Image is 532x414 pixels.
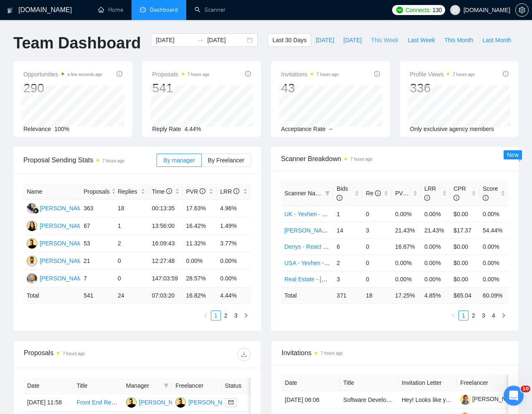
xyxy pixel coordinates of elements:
span: Proposal Sending Stats [23,155,157,165]
td: 12:27:48 [149,252,183,270]
img: FF [27,203,37,214]
img: gigradar-bm.png [33,208,39,214]
a: 2 [221,311,231,320]
iframe: Intercom live chat [504,386,524,406]
span: info-circle [245,71,251,77]
td: 0.00% [421,238,450,255]
span: Only exclusive agency members [410,126,494,132]
img: YS [27,238,37,249]
td: 0.00% [479,271,509,287]
span: Replies [118,187,139,196]
span: Bids [337,185,348,201]
th: Date [281,375,340,391]
td: $0.00 [450,238,479,255]
td: 2 [114,235,149,252]
span: Relevance [23,126,51,132]
td: 0.00% [217,252,251,270]
a: 3 [231,311,241,320]
td: 14 [333,222,362,238]
span: Connects: [405,5,431,15]
button: right [499,310,509,321]
a: searchScanner [195,6,225,13]
a: YS[PERSON_NAME] [126,399,187,405]
a: Denys - React Native [284,243,339,250]
span: mail [228,400,233,405]
td: 7 [80,270,114,288]
th: Name [23,184,80,200]
a: setting [515,7,529,13]
a: Real Estate - [GEOGRAPHIC_DATA] - React General - СL [284,276,436,283]
button: [DATE] [311,33,339,47]
span: Dashboard [150,6,178,13]
a: NB[PERSON_NAME] [27,222,88,229]
td: 4.44 % [217,288,251,304]
td: 0.00% [479,206,509,222]
span: Re [366,190,381,197]
td: [DATE] 06:06 [281,391,340,409]
a: 4 [489,311,498,320]
img: logo [7,4,13,17]
td: 0 [362,206,392,222]
li: Previous Page [448,310,459,321]
span: info-circle [200,188,205,194]
td: 17.25 % [392,287,421,303]
li: 1 [459,310,469,321]
li: Next Page [241,310,251,321]
td: 0.00% [421,206,450,222]
span: CPR [453,185,466,201]
td: 21.43% [421,222,450,238]
time: 7 hours ago [102,159,124,163]
span: 130 [433,5,442,15]
li: 4 [489,310,499,321]
span: -- [329,126,333,132]
div: [PERSON_NAME] [40,204,88,213]
span: setting [516,7,528,13]
li: Next Page [499,310,509,321]
span: This Month [444,35,473,45]
a: USA - Yevhen - React General - СL [284,260,376,266]
td: $ 65.04 [450,287,479,303]
span: This Week [371,35,398,45]
td: [DATE] 11:58 [24,394,73,411]
span: info-circle [233,188,239,194]
td: 0.00% [479,238,509,255]
time: 7 hours ago [63,351,85,356]
div: [PERSON_NAME] [139,398,187,407]
button: Last Month [478,33,516,47]
td: 1 [114,217,149,235]
span: to [197,37,204,43]
span: info-circle [117,71,122,77]
time: 7 hours ago [187,72,210,77]
td: 0.00% [183,252,217,270]
th: Freelancer [172,378,221,394]
td: 24 [114,288,149,304]
td: 3.77% [217,235,251,252]
td: 16.42% [183,217,217,235]
td: 54.44% [479,222,509,238]
td: 363 [80,200,114,217]
th: Date [24,378,73,394]
td: 67 [80,217,114,235]
div: 336 [410,80,475,96]
td: 60.09 % [479,287,509,303]
span: info-circle [503,71,509,77]
span: Acceptance Rate [281,126,326,132]
span: info-circle [483,195,489,201]
span: info-circle [374,71,380,77]
div: [PERSON_NAME] [40,221,88,230]
li: Previous Page [201,310,211,321]
td: $17.37 [450,222,479,238]
span: Last Week [408,35,435,45]
td: 0 [362,271,392,287]
th: Proposals [80,184,114,200]
th: Invitation Letter [398,375,457,391]
a: KZ[PERSON_NAME] [27,257,88,264]
span: New [507,151,519,158]
td: 18 [114,200,149,217]
span: right [243,313,248,318]
span: left [203,313,208,318]
time: 7 hours ago [453,72,475,77]
div: [PERSON_NAME] [188,398,236,407]
span: Opportunities [23,69,102,79]
td: 16.67% [392,238,421,255]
